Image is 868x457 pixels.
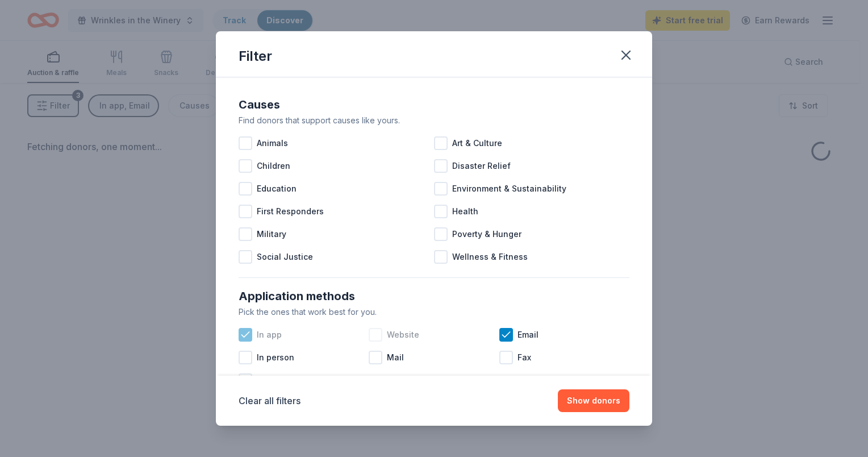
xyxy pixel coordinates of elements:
span: In app [257,328,282,342]
div: Filter [239,47,272,65]
span: Health [452,205,478,218]
span: Website [387,328,419,342]
span: Children [257,159,290,173]
span: Social Justice [257,250,313,264]
span: Disaster Relief [452,159,511,173]
span: In person [257,351,294,364]
span: Email [518,328,539,342]
div: Application methods [239,287,629,305]
div: Causes [239,95,629,114]
div: Pick the ones that work best for you. [239,305,629,319]
span: Wellness & Fitness [452,250,528,264]
span: Animals [257,136,288,150]
button: Show donors [558,389,629,412]
span: Poverty & Hunger [452,227,521,241]
button: Clear all filters [239,394,301,408]
span: Military [257,227,286,241]
span: Environment & Sustainability [452,182,566,196]
div: Find donors that support causes like yours. [239,114,629,127]
span: Mail [387,351,404,364]
span: Art & Culture [452,136,502,150]
span: First Responders [257,205,324,218]
span: Fax [518,351,531,364]
span: Phone [257,373,282,387]
span: Education [257,182,297,196]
